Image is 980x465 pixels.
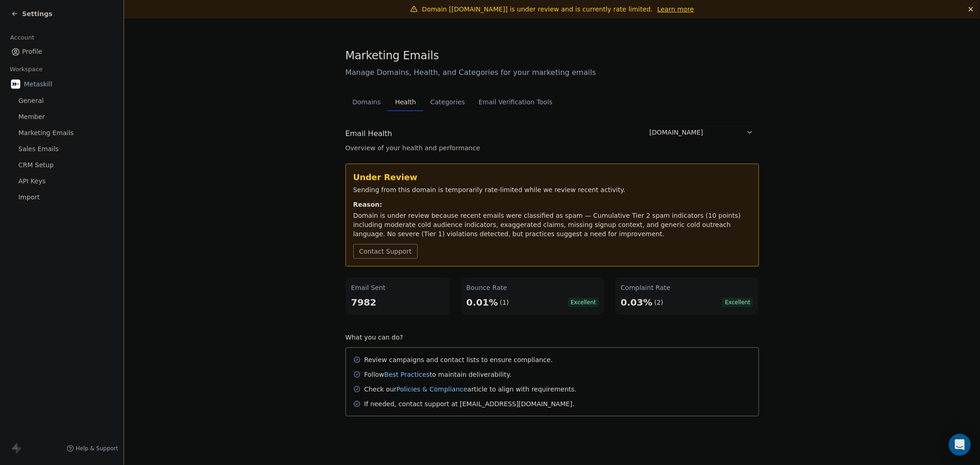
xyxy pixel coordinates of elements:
div: If needed, contact support at [EMAIL_ADDRESS][DOMAIN_NAME]. [364,399,575,408]
span: Health [391,96,419,108]
span: Account [6,31,38,45]
span: Workspace [6,62,46,76]
a: General [7,93,116,108]
span: Import [18,193,40,202]
span: General [18,96,44,106]
span: Domains [349,96,385,108]
span: Domain [[DOMAIN_NAME]] is under review and is currently rate limited. [422,6,653,13]
div: Bounce Rate [466,283,599,292]
div: 7982 [351,296,445,309]
div: Under Review [353,171,751,183]
div: (2) [654,298,663,307]
div: Domain is under review because recent emails were classified as spam — Cumulative Tier 2 spam ind... [353,211,751,238]
span: Profile [22,47,42,57]
div: Reason: [353,200,751,209]
button: Contact Support [353,244,418,259]
span: Marketing Emails [18,128,74,138]
a: API Keys [7,174,116,189]
a: Profile [7,44,116,59]
span: Excellent [568,298,599,307]
span: Marketing Emails [346,49,439,62]
a: Help & Support [67,445,118,452]
span: [DOMAIN_NAME] [650,128,703,137]
a: Policies & Compliance [397,386,467,393]
span: Email Verification Tools [475,96,556,108]
a: Import [7,190,116,205]
span: Member [18,112,45,122]
a: Marketing Emails [7,125,116,141]
a: Member [7,109,116,125]
div: Check our article to align with requirements. [364,385,577,394]
div: What you can do? [346,333,759,342]
div: Sending from this domain is temporarily rate-limited while we review recent activity. [353,185,751,194]
div: (1) [500,298,509,307]
span: Overview of your health and performance [346,143,480,153]
span: API Keys [18,176,45,186]
span: Email Health [346,128,392,139]
div: Complaint Rate [621,283,753,292]
span: Sales Emails [18,144,59,154]
span: Manage Domains, Health, and Categories for your marketing emails [346,67,759,78]
span: Metaskill [24,79,52,89]
div: Follow to maintain deliverability. [364,370,512,379]
span: Settings [22,9,52,18]
a: Sales Emails [7,142,116,157]
img: AVATAR%20METASKILL%20-%20Colori%20Positivo.png [11,79,20,89]
div: Open Intercom Messenger [949,434,971,456]
div: 0.03% [621,296,652,309]
div: Email Sent [351,283,445,292]
span: Help & Support [76,445,118,452]
a: Settings [11,9,52,18]
span: Excellent [722,298,753,307]
span: Categories [427,96,469,108]
a: CRM Setup [7,158,116,173]
div: 0.01% [466,296,498,309]
div: Review campaigns and contact lists to ensure compliance. [364,355,553,364]
span: CRM Setup [18,160,54,170]
a: Learn more [657,5,694,14]
a: Best Practices [384,371,430,378]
